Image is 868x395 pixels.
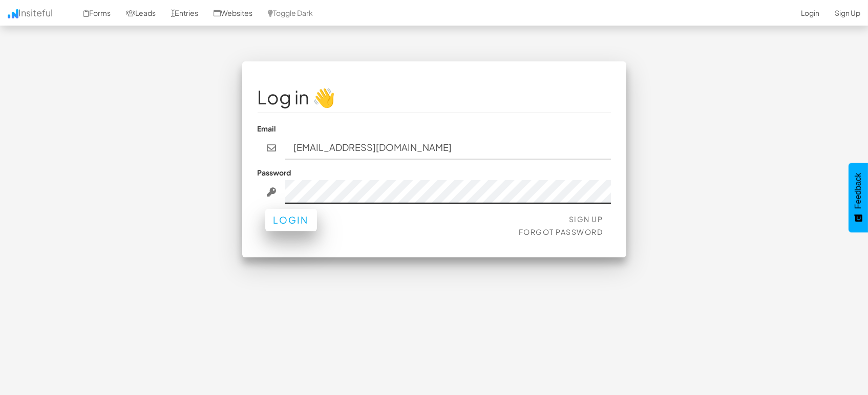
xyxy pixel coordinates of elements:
button: Feedback - Show survey [849,163,868,232]
h1: Log in 👋 [258,87,611,107]
label: Password [258,167,291,178]
a: Forgot Password [519,227,603,236]
span: Feedback [854,173,863,209]
input: john@doe.com [285,136,611,160]
button: Login [265,209,317,231]
label: Email [258,123,277,134]
img: icon.png [8,9,18,18]
a: Sign Up [569,214,603,224]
